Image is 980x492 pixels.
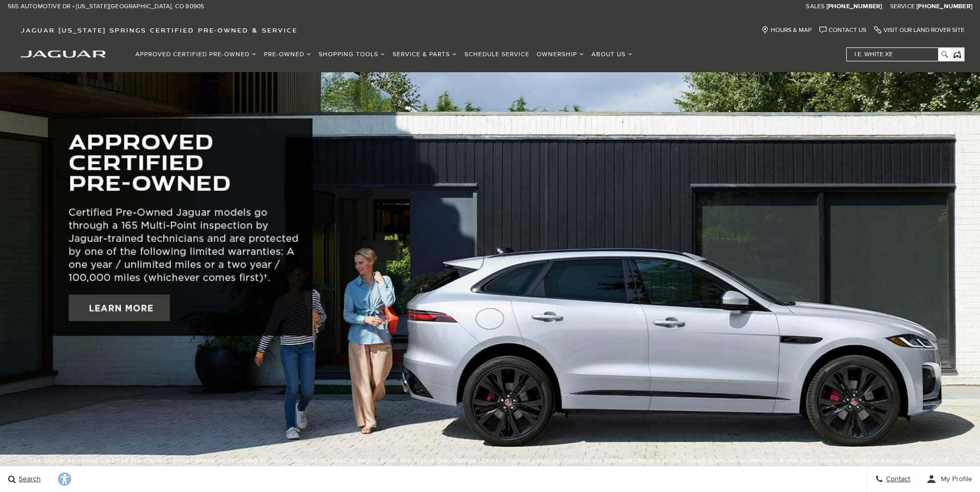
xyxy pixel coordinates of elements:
span: Sales [806,3,825,10]
a: Approved Certified Pre-Owned [132,45,260,63]
span: Jaguar [US_STATE] Springs Certified Pre-Owned & Service [21,26,298,34]
a: About Us [588,45,636,63]
a: [PHONE_NUMBER] [916,3,972,11]
span: Search [16,475,41,484]
a: jaguar [21,49,106,58]
span: My Profile [937,475,972,484]
input: i.e. White XE [847,48,950,61]
span: Contact [883,475,910,484]
a: Jaguar [US_STATE] Springs Certified Pre-Owned & Service [15,26,303,34]
img: Jaguar [21,51,106,58]
a: [PHONE_NUMBER] [827,3,882,11]
a: 565 Automotive Dr • [US_STATE][GEOGRAPHIC_DATA], CO 80905 [8,3,204,11]
a: Schedule Service [461,45,533,63]
nav: Main Navigation [132,45,636,63]
a: Hours & Map [761,26,812,34]
a: Pre-Owned [260,45,315,63]
a: Visit Our Land Rover Site [874,26,965,34]
a: Shopping Tools [315,45,389,63]
a: Contact Us [819,26,866,34]
button: Open user profile menu [919,466,980,492]
a: Service & Parts [389,45,461,63]
span: Service [890,3,915,10]
a: Ownership [533,45,588,63]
